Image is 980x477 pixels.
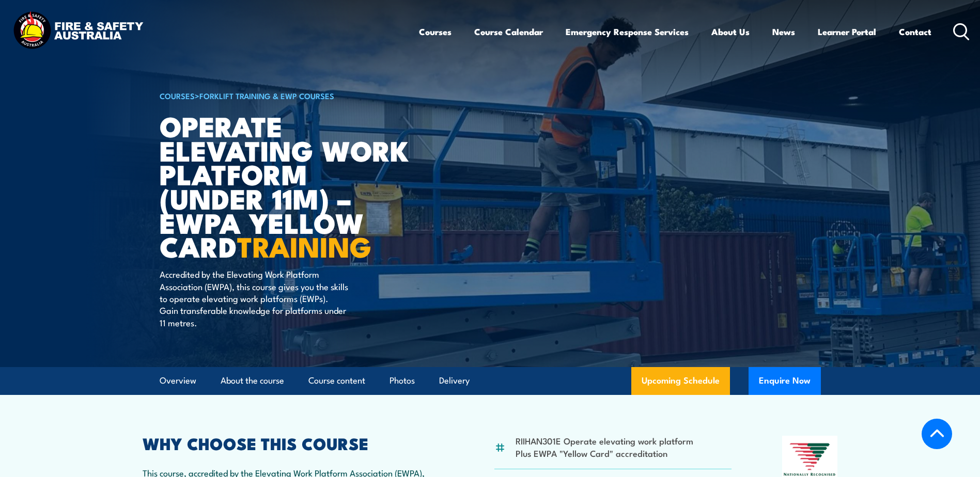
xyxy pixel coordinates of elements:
p: Accredited by the Elevating Work Platform Association (EWPA), this course gives you the skills to... [160,268,348,328]
a: News [772,18,795,45]
a: COURSES [160,90,195,101]
a: Courses [419,18,452,45]
a: Emergency Response Services [566,18,689,45]
a: Learner Portal [818,18,876,45]
a: Course content [308,367,365,394]
a: Upcoming Schedule [631,367,730,395]
a: Forklift Training & EWP Courses [199,90,334,101]
a: Delivery [439,367,470,394]
a: Course Calendar [474,18,543,45]
h1: Operate Elevating Work Platform (under 11m) – EWPA Yellow Card [160,114,415,258]
a: Contact [899,18,931,45]
a: Photos [390,367,415,394]
a: About the course [221,367,284,394]
a: Overview [160,367,196,394]
strong: TRAINING [237,224,371,267]
h6: > [160,89,415,102]
a: About Us [711,18,750,45]
li: Plus EWPA "Yellow Card" accreditation [516,447,693,459]
li: RIIHAN301E Operate elevating work platform [516,435,693,447]
button: Enquire Now [749,367,821,395]
h2: WHY CHOOSE THIS COURSE [143,436,444,450]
